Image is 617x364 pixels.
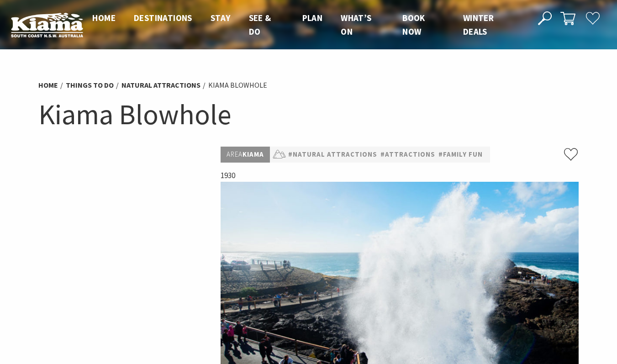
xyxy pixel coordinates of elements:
[211,12,231,23] span: Stay
[341,12,371,37] span: What’s On
[463,12,494,37] span: Winter Deals
[463,12,494,38] a: Winter Deals
[208,79,267,91] li: Kiama Blowhole
[402,12,425,38] a: Book now
[302,12,323,24] a: Plan
[92,12,116,24] a: Home
[249,12,271,38] a: See & Do
[341,12,371,38] a: What’s On
[227,150,243,158] span: Area
[402,12,425,37] span: Book now
[66,80,114,90] a: Things To Do
[121,80,200,90] a: Natural Attractions
[221,147,270,163] p: Kiama
[249,12,271,37] span: See & Do
[38,80,58,90] a: Home
[288,149,377,160] a: #Natural Attractions
[380,149,435,160] a: #Attractions
[38,96,579,133] h1: Kiama Blowhole
[83,11,527,39] nav: Main Menu
[11,12,83,37] img: Kiama Logo
[438,149,483,160] a: #Family Fun
[134,12,192,24] a: Destinations
[211,12,231,24] a: Stay
[92,12,116,23] span: Home
[134,12,192,23] span: Destinations
[302,12,323,23] span: Plan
